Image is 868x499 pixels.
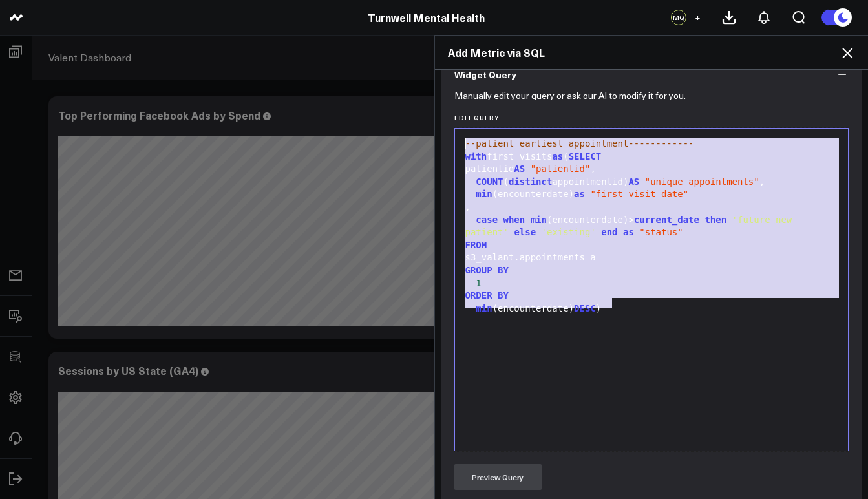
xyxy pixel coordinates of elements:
span: AS [514,164,525,174]
span: as [623,227,634,237]
div: first_visits ( [461,151,842,164]
span: min [531,215,547,225]
span: "unique_appointments" [645,176,759,187]
span: "patientid" [531,164,591,174]
span: 1 [476,278,481,288]
div: MQ [671,10,686,25]
span: + [695,13,701,22]
span: min [476,303,492,313]
span: DESC [574,303,596,313]
span: "first visit date" [590,189,688,199]
a: Turnwell Mental Health [368,10,485,25]
span: with [465,151,487,162]
span: as [574,189,585,199]
div: (encounterdate)> [461,214,842,239]
span: "status" [639,227,683,237]
span: current_date [634,215,699,225]
div: (encounterdate) [461,188,842,201]
h2: Add Metric via SQL [448,45,856,59]
span: case [476,215,498,225]
span: then [704,215,726,225]
span: distinct [509,176,552,187]
span: --patient earliest appointment------------ [465,138,694,149]
span: when [503,215,525,225]
span: BY [498,290,509,301]
div: patientid , [461,163,842,176]
div: s3_valant.appointments a [461,251,842,264]
div: ( appointmentid) , [461,176,842,189]
span: as [552,151,563,162]
span: 'existing' [542,227,596,237]
label: Edit Query [454,114,849,122]
span: COUNT [476,176,503,187]
span: SELECT [569,151,602,162]
button: Preview Query [454,464,542,490]
button: Widget Query [441,55,862,94]
span: ORDER [465,290,492,301]
span: GROUP [465,265,492,275]
span: BY [498,265,509,275]
span: end [601,227,617,237]
p: Manually edit your query or ask our AI to modify it for you. [454,90,686,101]
div: , [461,201,842,214]
div: (encounterdate) ) [461,303,842,315]
button: + [690,10,705,25]
span: else [514,227,536,237]
span: AS [628,176,639,187]
span: min [476,189,492,199]
span: Widget Query [454,69,516,80]
span: FROM [465,240,487,250]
